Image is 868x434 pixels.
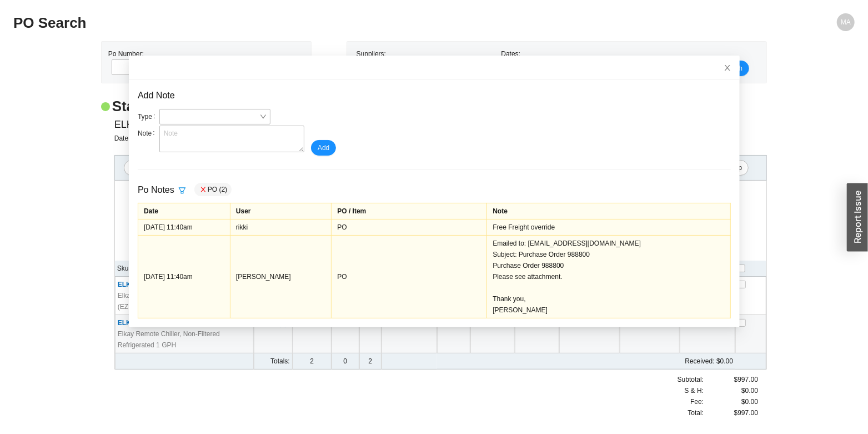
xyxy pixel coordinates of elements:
[117,263,252,274] div: Sku
[331,235,486,318] td: PO
[841,13,851,31] span: MA
[332,315,359,353] td: 0
[194,183,231,196] div: PO (2)
[493,238,725,316] div: Emailed to: [EMAIL_ADDRESS][DOMAIN_NAME] Subject: Purchase Order 988800 Purchase Order 988800 Ple...
[741,396,758,407] span: $0.00
[118,281,215,288] span: ELK 1000005348
[515,315,559,353] td: $765.50
[470,315,515,353] td: $765.50
[688,407,704,418] span: Total:
[124,160,163,176] button: sendEmail
[354,48,499,76] div: Suppliers:
[174,183,189,198] button: filter
[293,315,332,353] td: 1
[704,374,758,385] div: $997.00
[331,203,486,219] td: PO / Item
[199,186,207,193] span: close
[685,357,714,365] span: Received:
[138,88,731,103] div: Add Note
[118,319,158,327] span: ELK ERS11Y
[311,140,336,156] button: Add
[690,396,704,407] span: Fee :
[230,219,331,235] td: rikki
[138,126,159,141] label: Note
[114,134,133,142] span: Date:
[114,116,146,133] span: ELKAY
[138,235,230,318] td: [DATE] 11:40am
[715,56,740,80] button: Close
[118,328,251,351] span: Elkay Remote Chiller, Non-Filtered Refrigerated 1 GPH
[437,353,735,370] td: $0.00
[270,357,290,365] span: Totals:
[332,353,359,370] td: 0
[704,385,758,396] div: $0.00
[678,374,704,385] span: Subtotal:
[437,315,470,353] td: 0.5
[331,219,486,235] td: PO
[112,97,256,116] h2: Standard PO # 988800
[293,353,332,370] td: 2
[724,64,731,72] span: close
[230,203,331,219] td: User
[174,187,189,194] span: filter
[498,48,643,76] div: Dates:
[318,142,329,153] span: Add
[138,109,159,124] label: Type
[230,235,331,318] td: [PERSON_NAME]
[138,183,190,198] div: Po Notes
[704,407,758,418] div: $997.00
[359,353,382,370] td: 2
[486,203,730,219] td: Note
[138,219,230,235] td: [DATE] 11:40am
[13,13,644,33] h2: PO Search
[198,185,207,194] button: close
[118,290,251,312] span: Elkay Kit-Replacement Glass - White (EZH2OLIV)
[359,315,382,353] td: 1
[138,203,230,219] td: Date
[685,385,704,396] span: S & H:
[493,222,725,233] div: Free Freight override
[108,48,255,76] div: Po Number:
